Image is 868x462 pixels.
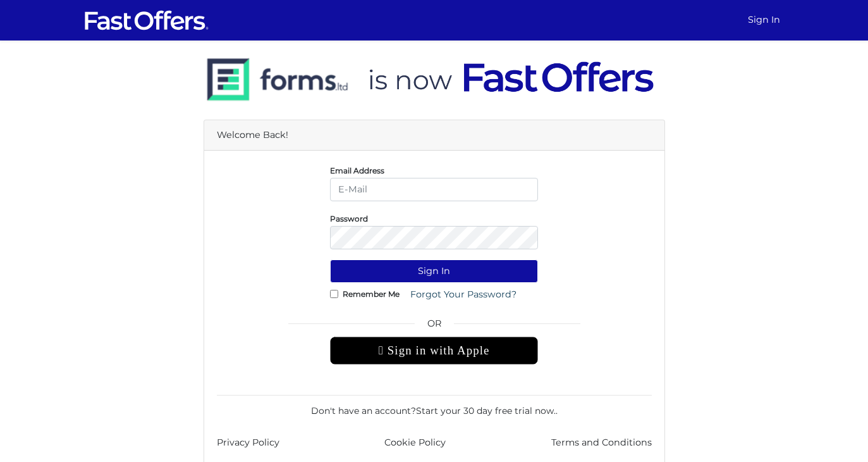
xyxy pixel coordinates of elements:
[217,435,279,450] a: Privacy Policy
[330,217,368,220] label: Password
[343,292,400,296] label: Remember Me
[204,120,664,151] div: Welcome Back!
[330,337,538,365] div: Sign in with Apple
[330,259,538,283] button: Sign In
[217,395,652,418] div: Don't have an account? .
[330,178,538,201] input: E-Mail
[551,435,652,450] a: Terms and Conditions
[416,405,556,416] a: Start your 30 day free trial now.
[402,283,525,306] a: Forgot Your Password?
[330,169,384,172] label: Email Address
[743,8,785,32] a: Sign In
[330,316,538,337] span: OR
[384,435,446,450] a: Cookie Policy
